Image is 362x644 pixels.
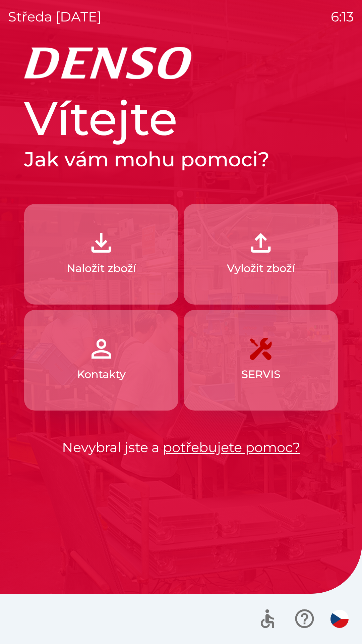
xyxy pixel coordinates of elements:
[24,310,178,411] button: Kontakty
[86,228,116,258] img: 918cc13a-b407-47b8-8082-7d4a57a89498.png
[24,147,338,172] h2: Jak vám mohu pomoci?
[246,334,276,364] img: 7408382d-57dc-4d4c-ad5a-dca8f73b6e74.png
[67,260,136,276] p: Naložit zboží
[227,260,295,276] p: Vyložit zboží
[24,437,338,458] p: Nevybral jste a
[163,439,300,455] a: potřebujete pomoc?
[241,366,281,382] p: SERVIS
[24,204,178,305] button: Naložit zboží
[77,366,126,382] p: Kontakty
[8,7,102,27] p: středa [DATE]
[24,90,338,147] h1: Vítejte
[24,47,338,79] img: Logo
[330,610,349,628] img: cs flag
[184,204,338,305] button: Vyložit zboží
[86,334,116,364] img: 072f4d46-cdf8-44b2-b931-d189da1a2739.png
[184,310,338,411] button: SERVIS
[331,7,354,27] p: 6:13
[246,228,276,258] img: 2fb22d7f-6f53-46d3-a092-ee91fce06e5d.png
